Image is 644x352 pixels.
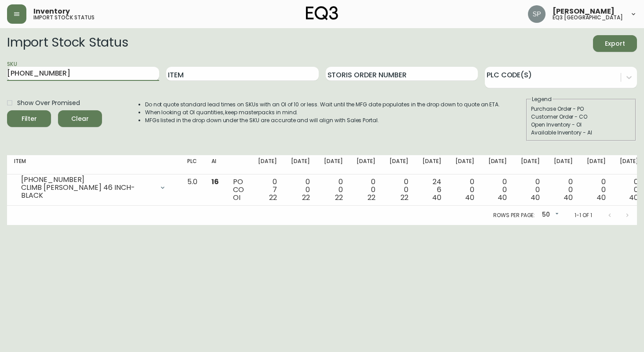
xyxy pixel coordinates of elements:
span: Export [600,38,630,49]
div: 0 0 [291,178,310,202]
th: [DATE] [547,155,580,174]
div: 50 [538,208,560,222]
th: PLC [180,155,204,174]
li: When looking at OI quantities, keep masterpacks in mind. [145,109,500,116]
th: [DATE] [448,155,481,174]
span: Inventory [33,8,70,15]
span: 40 [564,192,573,203]
img: 25c0ecf8c5ed261b7fd55956ee48612f [528,5,546,23]
th: [DATE] [481,155,514,174]
span: 22 [367,192,375,203]
span: 40 [531,192,540,203]
span: 16 [211,177,219,187]
legend: Legend [531,95,553,103]
div: [PHONE_NUMBER]CLIMB [PERSON_NAME] 46 INCH- BLACK [14,178,173,197]
span: 40 [432,192,441,203]
th: [DATE] [317,155,350,174]
th: [DATE] [382,155,415,174]
span: 40 [498,192,507,203]
span: Clear [65,113,95,124]
span: 22 [269,192,277,203]
button: Clear [58,110,102,127]
th: [DATE] [349,155,382,174]
div: Open Inventory - OI [531,121,631,129]
h2: Import Stock Status [7,35,128,52]
div: 0 0 [554,178,573,202]
th: AI [204,155,226,174]
div: CLIMB [PERSON_NAME] 46 INCH- BLACK [21,184,154,200]
div: 0 0 [389,178,408,202]
div: Available Inventory - AI [531,129,631,137]
button: Filter [7,110,51,127]
td: 5.0 [180,174,204,206]
span: 22 [302,192,310,203]
div: 0 0 [620,178,639,202]
li: MFGs listed in the drop down under the SKU are accurate and will align with Sales Portal. [145,116,500,124]
span: 40 [465,192,474,203]
p: Rows per page: [493,211,535,219]
div: [PHONE_NUMBER] [21,176,154,184]
div: 0 0 [488,178,507,202]
div: Customer Order - CO [531,113,631,121]
th: [DATE] [514,155,547,174]
div: 0 7 [258,178,277,202]
h5: import stock status [33,15,95,20]
button: Export [593,35,637,52]
th: [DATE] [580,155,613,174]
div: 0 0 [587,178,606,202]
p: 1-1 of 1 [575,211,592,219]
div: 0 0 [324,178,343,202]
div: PO CO [233,178,244,202]
li: Do not quote standard lead times on SKUs with an OI of 10 or less. Wait until the MFG date popula... [145,101,500,109]
th: [DATE] [415,155,448,174]
div: 0 0 [455,178,474,202]
div: 0 0 [521,178,540,202]
div: Purchase Order - PO [531,105,631,113]
span: 22 [400,192,408,203]
span: OI [233,192,240,203]
th: [DATE] [251,155,284,174]
span: 40 [597,192,606,203]
h5: eq3 [GEOGRAPHIC_DATA] [553,15,623,20]
div: 24 6 [422,178,441,202]
span: Show Over Promised [17,98,80,108]
img: logo [306,6,338,20]
th: [DATE] [284,155,317,174]
th: Item [7,155,180,174]
div: 0 0 [357,178,375,202]
span: [PERSON_NAME] [553,8,615,15]
span: 22 [335,192,343,203]
span: 40 [629,192,638,203]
